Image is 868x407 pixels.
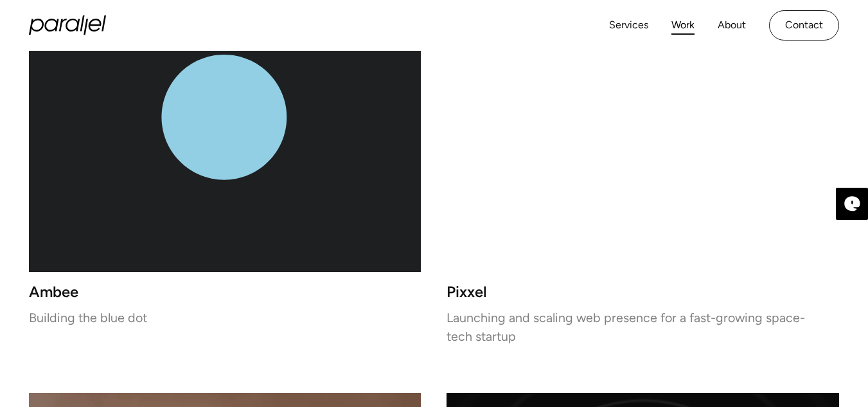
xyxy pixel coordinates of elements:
[29,287,421,298] h3: Ambee
[769,10,839,41] a: Contact
[609,16,648,35] a: Services
[447,313,838,341] p: Launching and scaling web presence for a fast-growing space-tech startup
[671,16,695,35] a: Work
[447,287,838,298] h3: Pixxel
[718,16,746,35] a: About
[29,313,421,322] p: Building the blue dot
[29,15,106,35] a: home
